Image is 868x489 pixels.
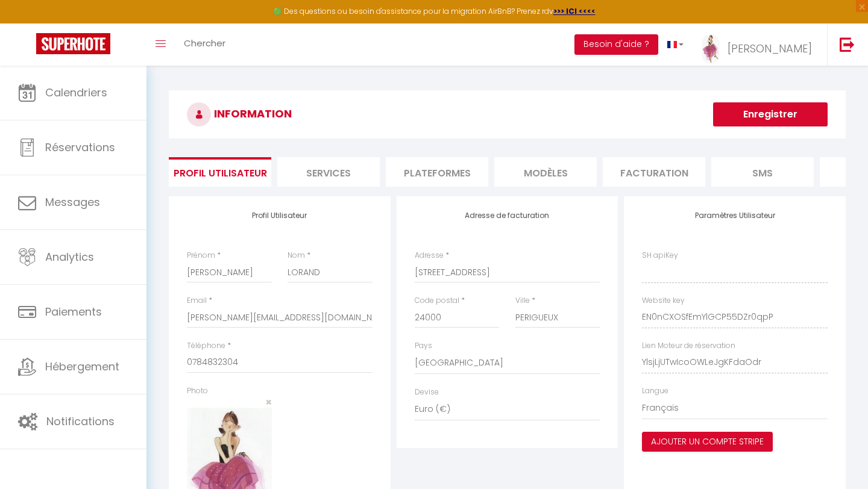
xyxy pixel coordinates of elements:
label: Photo [187,385,208,397]
img: Super Booking [36,33,110,54]
label: Code postal [415,295,459,307]
li: Facturation [603,157,705,187]
li: Profil Utilisateur [169,157,271,187]
span: Messages [45,195,100,210]
span: Chercher [184,37,225,49]
span: Calendriers [45,85,107,100]
label: Email [187,295,207,307]
label: Langue [642,385,668,397]
h4: Paramètres Utilisateur [642,211,828,220]
label: Prénom [187,250,215,261]
label: Website key [642,295,685,307]
img: logout [840,37,855,52]
span: Analytics [45,249,94,264]
button: Ajouter un compte Stripe [642,432,773,452]
label: Lien Moteur de réservation [642,340,735,352]
span: Hébergement [45,359,119,374]
img: ... [702,34,720,64]
li: Services [277,157,380,187]
label: Pays [415,340,432,352]
a: >>> ICI <<<< [553,6,596,16]
li: MODÈLES [494,157,597,187]
a: ... [PERSON_NAME] [693,23,827,66]
a: Chercher [175,23,234,66]
label: Devise [415,387,439,398]
span: Réservations [45,140,115,155]
li: SMS [711,157,814,187]
button: Besoin d'aide ? [574,34,658,55]
span: Paiements [45,304,102,319]
h4: Adresse de facturation [415,211,600,220]
button: Enregistrer [713,102,828,126]
label: SH apiKey [642,250,678,261]
span: × [265,394,272,410]
li: Plateformes [386,157,488,187]
label: Nom [288,250,305,261]
span: [PERSON_NAME] [728,41,812,56]
h3: INFORMATION [169,90,846,139]
label: Adresse [415,250,444,261]
label: Téléphone [187,340,225,352]
label: Ville [515,295,530,307]
span: Notifications [46,414,115,429]
h4: Profil Utilisateur [187,211,373,220]
button: Close [265,397,272,408]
